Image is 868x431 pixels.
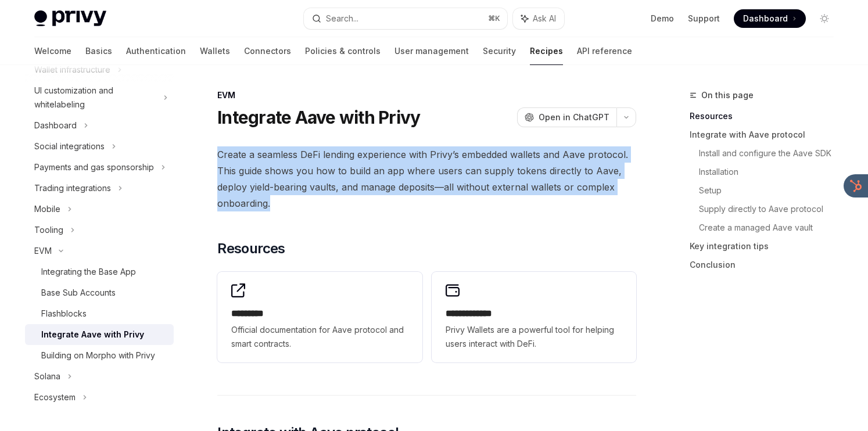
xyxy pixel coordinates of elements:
[34,202,60,216] div: Mobile
[690,256,843,274] a: Conclusion
[699,200,843,218] a: Supply directly to Aave protocol
[34,139,105,153] div: Social integrations
[815,9,834,28] button: Toggle dark mode
[513,8,564,29] button: Ask AI
[34,160,154,174] div: Payments and gas sponsorship
[734,9,806,28] a: Dashboard
[25,282,174,303] a: Base Sub Accounts
[217,107,420,128] h1: Integrate Aave with Privy
[34,118,77,132] div: Dashboard
[488,14,500,23] span: ⌘ K
[34,390,76,404] div: Ecosystem
[530,37,563,65] a: Recipes
[394,37,469,65] a: User management
[517,107,616,127] button: Open in ChatGPT
[432,272,636,362] a: **** **** ***Privy Wallets are a powerful tool for helping users interact with DeFi.
[217,239,285,258] span: Resources
[34,84,156,112] div: UI customization and whitelabeling
[41,328,144,342] div: Integrate Aave with Privy
[25,261,174,282] a: Integrating the Base App
[326,12,358,26] div: Search...
[244,37,291,65] a: Connectors
[200,37,230,65] a: Wallets
[217,272,422,362] a: **** ****Official documentation for Aave protocol and smart contracts.
[25,324,174,345] a: Integrate Aave with Privy
[305,37,381,65] a: Policies & controls
[304,8,507,29] button: Search...⌘K
[41,265,136,279] div: Integrating the Base App
[699,144,843,163] a: Install and configure the Aave SDK
[701,88,754,102] span: On this page
[483,37,516,65] a: Security
[539,112,609,123] span: Open in ChatGPT
[651,13,674,24] a: Demo
[34,181,111,195] div: Trading integrations
[533,13,556,24] span: Ask AI
[231,323,408,351] span: Official documentation for Aave protocol and smart contracts.
[34,369,60,383] div: Solana
[25,303,174,324] a: Flashblocks
[25,345,174,366] a: Building on Morpho with Privy
[34,37,71,65] a: Welcome
[34,244,52,258] div: EVM
[743,13,788,24] span: Dashboard
[34,10,106,27] img: light logo
[217,146,636,211] span: Create a seamless DeFi lending experience with Privy’s embedded wallets and Aave protocol. This g...
[41,349,155,362] div: Building on Morpho with Privy
[34,223,63,237] div: Tooling
[41,307,87,321] div: Flashblocks
[85,37,112,65] a: Basics
[690,237,843,256] a: Key integration tips
[699,181,843,200] a: Setup
[126,37,186,65] a: Authentication
[699,163,843,181] a: Installation
[688,13,720,24] a: Support
[41,286,116,300] div: Base Sub Accounts
[446,323,622,351] span: Privy Wallets are a powerful tool for helping users interact with DeFi.
[690,125,843,144] a: Integrate with Aave protocol
[690,107,843,125] a: Resources
[577,37,632,65] a: API reference
[699,218,843,237] a: Create a managed Aave vault
[217,89,636,101] div: EVM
